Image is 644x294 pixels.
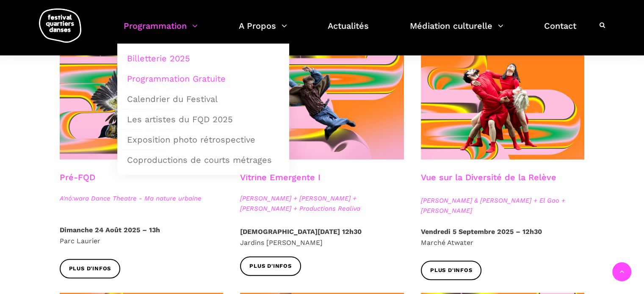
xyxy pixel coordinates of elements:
a: Plus d'infos [421,261,482,280]
strong: Dimanche 24 Août 2025 – 13h [60,226,160,234]
p: Jardins [PERSON_NAME] [240,226,404,248]
a: A Propos [239,19,287,44]
a: Médiation culturelle [410,19,503,44]
strong: [DEMOGRAPHIC_DATA][DATE] 12h30 [240,228,362,236]
a: Contact [544,19,576,44]
h3: Vitrine Émergente I [240,172,321,193]
img: logo-fqd-med [39,8,81,43]
a: Programmation Gratuite [122,69,285,88]
span: [PERSON_NAME] & [PERSON_NAME] + El Gao + [PERSON_NAME] [421,195,585,216]
h3: Vue sur la Diversité de la Relève [421,172,556,193]
a: Plus d'infos [240,256,301,275]
a: Coproductions de courts métrages [122,150,285,170]
a: Plus d'infos [60,259,121,278]
a: Calendrier du Festival [122,89,285,109]
a: Les artistes du FQD 2025 [122,110,285,129]
p: Parc Laurier [60,225,224,246]
span: A'nó:wara Dance Theatre - Ma nature urbaine [60,193,224,203]
span: Plus d'infos [430,266,473,275]
a: Billetterie 2025 [122,49,285,68]
strong: Vendredi 5 Septembre 2025 – 12h30 [421,228,542,236]
a: Actualités [328,19,369,44]
a: Programmation [124,19,198,44]
a: Exposition photo rétrospective [122,130,285,149]
span: Plus d'infos [249,262,292,271]
p: Marché Atwater [421,226,585,248]
span: [PERSON_NAME] + [PERSON_NAME] + [PERSON_NAME] + Productions Realiva [240,193,404,214]
span: Plus d'infos [69,264,111,273]
h3: Pré-FQD [60,172,95,193]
